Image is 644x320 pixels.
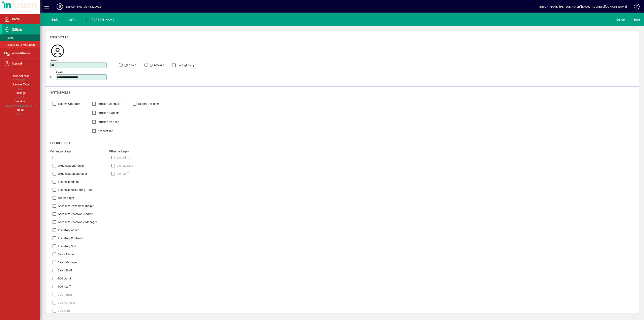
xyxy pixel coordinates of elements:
[57,260,77,264] label: Sales Manager
[12,62,22,65] span: Support
[57,228,79,232] label: Inventory Admin
[50,36,68,39] span: User details
[2,34,40,41] a: Users
[50,150,71,153] span: Current package
[15,100,25,103] span: Version
[4,36,13,39] span: Users
[57,164,84,168] label: Organisation Admin
[57,276,72,281] label: POS Admin
[57,285,71,289] label: POS Staff
[12,28,22,31] span: Settings
[137,102,159,106] label: Report Designer
[634,18,635,21] span: S
[2,48,40,58] a: Administration
[97,102,121,106] label: Infusion Operator
[57,212,94,216] label: Accounts Receivable Admin
[57,268,72,272] label: Sales Staff
[616,16,625,23] span: Cancel
[57,236,84,240] label: Inventory Controller
[40,16,62,23] app-page-header-button: Back
[57,244,77,248] label: Inventory Staff
[11,83,29,86] span: Licensee Type
[97,129,113,133] label: Accountant
[43,16,59,23] button: Back
[57,102,80,106] label: System Operator
[57,252,74,256] label: Sales Admin
[537,3,627,10] div: [PERSON_NAME] [PERSON_NAME][EMAIL_ADDRESS][DOMAIN_NAME]
[44,18,58,21] span: Back
[615,16,626,23] button: Cancel
[631,1,639,14] a: Knowledge Base
[97,120,119,124] label: Infusion Partner
[57,220,97,224] label: Accounts Receivable Manager
[50,91,70,94] span: System roles
[12,52,31,55] span: Administration
[57,172,87,176] label: Organisation Manager
[57,196,74,200] label: HR Manager
[57,180,79,184] label: Financial Admin
[57,204,94,208] label: Accounts Payable Manager
[97,111,119,115] label: Infusion Support
[17,108,24,111] span: Node
[124,63,136,67] label: Locked
[2,41,40,48] a: Legacy Data Migration
[56,71,62,74] mat-label: Email
[149,63,164,67] label: Unlocked
[2,14,40,24] a: Home
[633,16,641,23] button: Save
[65,16,83,23] div: User
[109,150,129,153] span: Other packages
[11,74,29,78] span: Financial Year
[634,16,640,23] span: ave
[15,91,26,95] span: Package
[2,59,40,69] a: Support
[91,17,115,23] div: [PERSON_NAME]
[57,188,92,192] label: Financial Accounting Staff
[66,3,101,10] div: KR_CompleatClone 220925
[51,59,57,61] mat-label: Name
[177,63,194,67] label: Lock globally
[53,3,66,10] button: Profile
[4,43,35,46] span: Legacy Data Migration
[50,141,72,145] span: Licensee roles
[12,17,20,21] span: Home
